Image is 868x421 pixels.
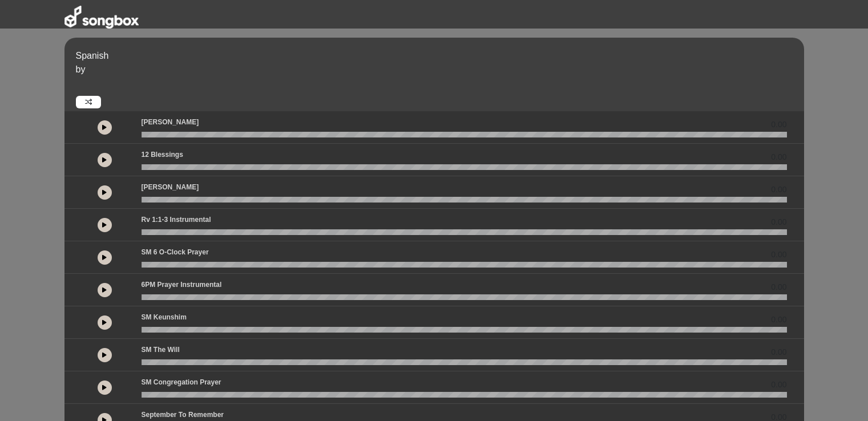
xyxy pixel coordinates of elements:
[76,49,801,63] p: Spanish
[142,149,183,160] p: 12 Blessings
[771,346,786,358] span: 0.00
[771,119,786,131] span: 0.00
[142,345,180,355] p: SM The Will
[142,214,211,225] p: Rv 1:1-3 Instrumental
[142,247,209,257] p: SM 6 o-clock prayer
[76,64,86,74] span: by
[771,184,786,196] span: 0.00
[142,117,199,127] p: [PERSON_NAME]
[771,314,786,326] span: 0.00
[64,6,139,29] img: songbox-logo-white.png
[771,249,786,261] span: 0.00
[771,151,786,163] span: 0.00
[771,216,786,228] span: 0.00
[142,410,224,420] p: September to Remember
[142,312,187,322] p: SM Keunshim
[142,182,199,192] p: [PERSON_NAME]
[771,281,786,293] span: 0.00
[771,379,786,391] span: 0.00
[142,280,222,290] p: 6PM Prayer Instrumental
[142,377,221,387] p: SM Congregation Prayer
